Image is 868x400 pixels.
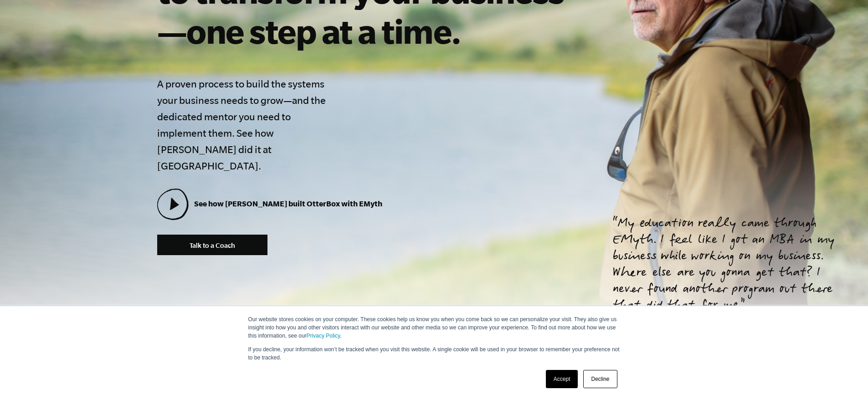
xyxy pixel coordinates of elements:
[583,370,617,388] a: Decline
[157,235,267,255] a: Talk to a Coach
[190,241,235,249] span: Talk to a Coach
[157,199,382,208] a: See how [PERSON_NAME] built OtterBox with EMyth
[157,76,332,174] h4: A proven process to build the systems your business needs to grow—and the dedicated mentor you ne...
[546,370,578,388] a: Accept
[248,315,620,340] p: Our website stores cookies on your computer. These cookies help us know you when you come back so...
[613,216,846,315] p: My education really came through EMyth. I feel like I got an MBA in my business while working on ...
[248,345,620,362] p: If you decline, your information won’t be tracked when you visit this website. A single cookie wi...
[307,333,340,339] a: Privacy Policy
